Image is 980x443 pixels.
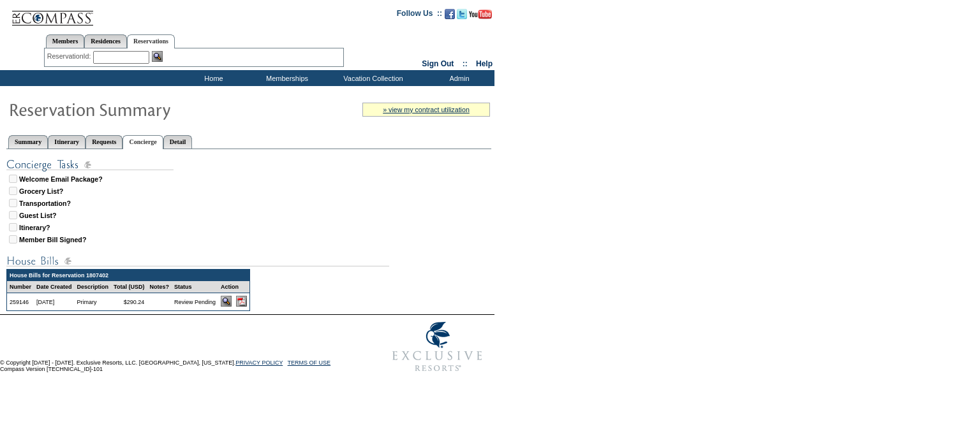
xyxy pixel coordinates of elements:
[111,293,147,310] td: $290.24
[75,293,112,310] td: Primary
[75,281,112,293] td: Description
[8,96,264,122] img: Reservaton Summary
[380,315,494,379] img: Exclusive Resorts
[457,13,467,20] a: Follow us on Twitter
[111,281,147,293] td: Total (USD)
[48,135,85,149] a: Itinerary
[6,157,174,173] img: subTtlConTasks.gif
[249,70,322,86] td: Memberships
[235,359,283,366] a: PRIVACY POLICY
[7,281,34,293] td: Number
[163,135,193,149] a: Detail
[152,51,163,62] img: Reservation Search
[421,70,494,86] td: Admin
[19,212,57,219] strong: Guest List?
[463,59,468,68] span: ::
[46,34,85,48] a: Members
[445,9,455,19] img: Become our fan on Facebook
[322,70,421,86] td: Vacation Collection
[19,175,103,183] strong: Welcome Email Package?
[172,281,218,293] td: Status
[397,8,442,23] td: Follow Us ::
[8,135,48,149] a: Summary
[457,9,467,19] img: Follow us on Twitter
[469,10,492,19] img: Subscribe to our YouTube Channel
[7,293,34,310] td: 259146
[84,34,127,48] a: Residences
[476,59,493,68] a: Help
[127,34,175,48] a: Reservations
[19,236,86,243] strong: Member Bill Signed?
[7,270,249,281] td: House Bills for Reservation 1807402
[218,281,250,293] td: Action
[34,293,75,310] td: [DATE]
[85,135,122,149] a: Requests
[175,70,249,86] td: Home
[122,135,163,149] a: Concierge
[383,106,470,113] a: » view my contract utilization
[422,59,454,68] a: Sign Out
[172,293,218,310] td: Review Pending
[34,281,75,293] td: Date Created
[19,187,63,195] strong: Grocery List?
[19,200,71,207] strong: Transportation?
[469,13,492,20] a: Subscribe to our YouTube Channel
[445,13,455,20] a: Become our fan on Facebook
[147,281,172,293] td: Notes?
[19,224,50,231] strong: Itinerary?
[288,359,331,366] a: TERMS OF USE
[47,51,94,62] div: ReservationId:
